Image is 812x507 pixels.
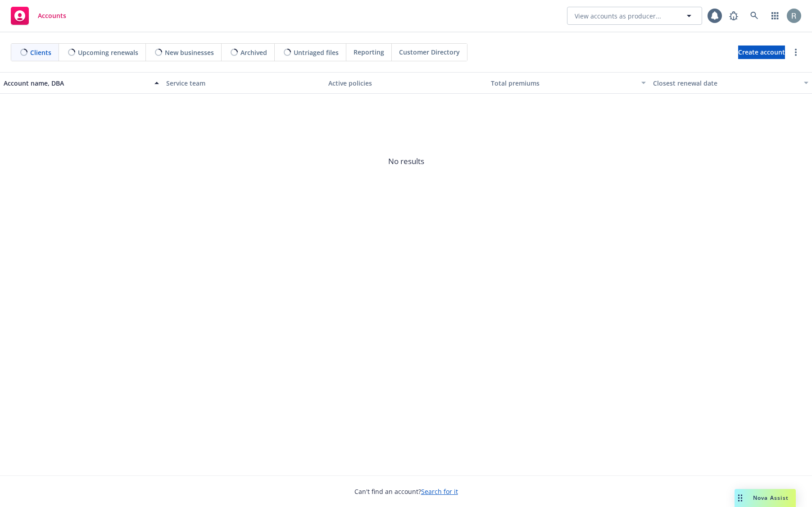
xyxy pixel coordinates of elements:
[325,72,487,94] button: Active policies
[240,48,267,57] span: Archived
[78,48,138,57] span: Upcoming renewals
[725,7,743,25] a: Report a Bug
[30,48,51,57] span: Clients
[738,44,785,61] span: Create account
[487,72,650,94] button: Total premiums
[354,47,384,57] span: Reporting
[787,9,801,23] img: photo
[7,3,70,28] a: Accounts
[328,78,484,88] div: Active policies
[649,72,812,94] button: Closest renewal date
[163,72,325,94] button: Service team
[753,494,789,502] span: Nova Assist
[790,47,801,58] a: more
[735,489,796,507] button: Nova Assist
[38,12,66,19] span: Accounts
[766,7,784,25] a: Switch app
[294,48,339,57] span: Untriaged files
[4,78,149,88] div: Account name, DBA
[399,47,460,57] span: Customer Directory
[735,489,746,507] div: Drag to move
[738,46,785,59] a: Create account
[745,7,763,25] a: Search
[575,11,661,21] span: View accounts as producer...
[165,48,214,57] span: New businesses
[491,78,636,88] div: Total premiums
[354,487,458,496] span: Can't find an account?
[421,487,458,496] a: Search for it
[653,78,798,88] div: Closest renewal date
[166,78,322,88] div: Service team
[567,7,702,25] button: View accounts as producer...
